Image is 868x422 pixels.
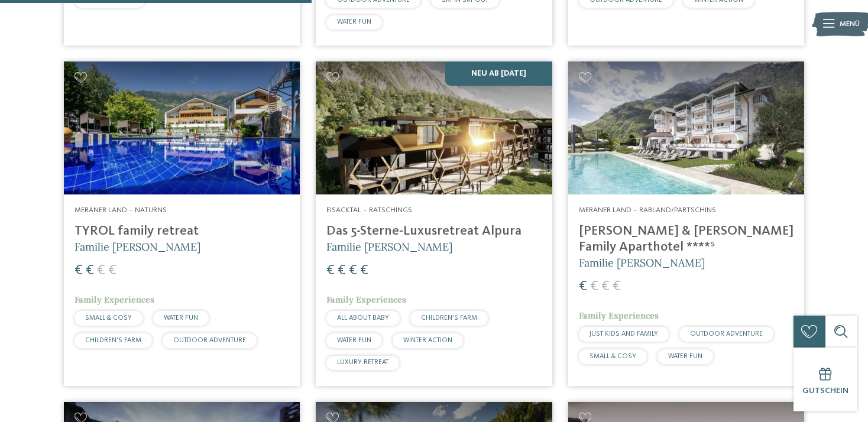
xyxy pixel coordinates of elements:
span: JUST KIDS AND FAMILY [590,330,658,337]
span: Familie [PERSON_NAME] [579,256,705,270]
span: Familie [PERSON_NAME] [326,240,452,254]
span: € [108,264,116,278]
span: WATER FUN [668,353,702,360]
img: Familien Wellness Residence Tyrol **** [64,61,300,194]
span: Meraner Land – Rabland/Partschins [579,206,716,214]
a: Familienhotels gesucht? Hier findet ihr die besten! Meraner Land – Rabland/Partschins [PERSON_NAM... [568,61,804,386]
img: Familienhotels gesucht? Hier findet ihr die besten! [316,61,552,194]
span: € [75,264,83,278]
span: Meraner Land – Naturns [75,206,167,214]
span: SMALL & COSY [590,353,636,360]
span: € [590,280,598,294]
a: Familienhotels gesucht? Hier findet ihr die besten! Neu ab [DATE] Eisacktal – Ratschings Das 5-St... [316,61,552,386]
span: WATER FUN [337,337,371,344]
span: € [601,280,610,294]
span: € [349,264,357,278]
span: OUTDOOR ADVENTURE [690,330,763,337]
span: CHILDREN’S FARM [85,337,141,344]
span: Gutschein [802,387,848,395]
span: WINTER ACTION [403,337,452,344]
h4: TYROL family retreat [75,223,289,239]
span: Family Experiences [326,294,406,305]
span: € [579,280,587,294]
span: CHILDREN’S FARM [421,314,477,322]
span: WATER FUN [164,314,198,322]
span: € [613,280,621,294]
h4: [PERSON_NAME] & [PERSON_NAME] Family Aparthotel ****ˢ [579,223,793,255]
span: OUTDOOR ADVENTURE [173,337,246,344]
a: Gutschein [793,348,857,411]
span: € [86,264,94,278]
h4: Das 5-Sterne-Luxusretreat Alpura [326,223,541,239]
span: Familie [PERSON_NAME] [75,240,200,254]
span: € [326,264,335,278]
span: € [338,264,346,278]
span: Eisacktal – Ratschings [326,206,412,214]
span: Family Experiences [579,310,659,321]
span: Family Experiences [75,294,154,305]
span: € [360,264,368,278]
span: LUXURY RETREAT [337,359,388,366]
span: SMALL & COSY [85,314,132,322]
span: WATER FUN [337,18,371,25]
img: Familienhotels gesucht? Hier findet ihr die besten! [568,61,804,194]
span: € [97,264,105,278]
a: Familienhotels gesucht? Hier findet ihr die besten! Meraner Land – Naturns TYROL family retreat F... [64,61,300,386]
span: ALL ABOUT BABY [337,314,389,322]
